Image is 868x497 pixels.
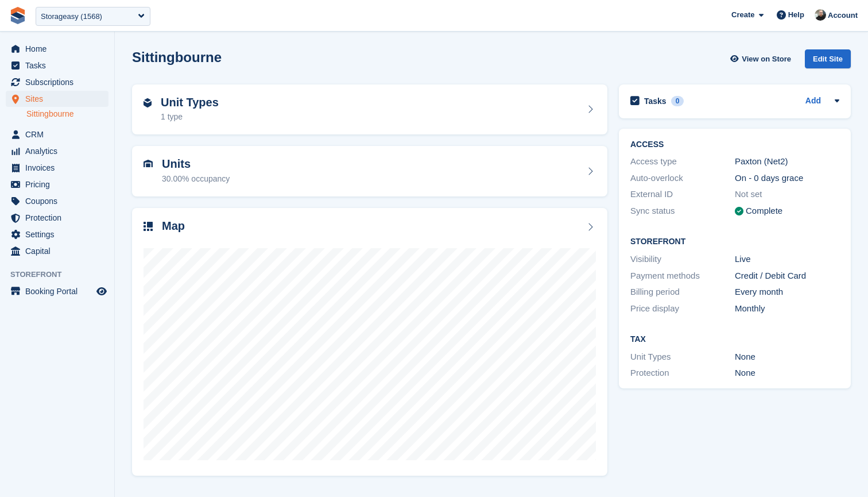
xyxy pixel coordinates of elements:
div: Sync status [630,205,735,218]
div: Access type [630,155,735,168]
span: Account [828,10,858,21]
span: Subscriptions [25,74,94,90]
a: Units 30.00% occupancy [132,146,607,197]
img: stora-icon-8386f47178a22dfd0bd8f6a31ec36ba5ce8667c1dd55bd0f319d3a0aa187defe.svg [9,7,26,24]
div: Paxton (Net2) [735,155,839,168]
h2: Map [162,219,185,233]
div: External ID [630,188,735,201]
div: 30.00% occupancy [162,173,230,185]
span: Coupons [25,193,94,209]
div: Price display [630,302,735,315]
span: Booking Portal [25,283,94,299]
div: Edit Site [805,49,851,68]
a: menu [6,91,108,107]
img: unit-icn-7be61d7bf1b0ce9d3e12c5938cc71ed9869f7b940bace4675aadf7bd6d80202e.svg [144,160,153,168]
div: On - 0 days grace [735,172,839,185]
a: menu [6,176,108,192]
a: Edit Site [805,49,851,73]
div: Billing period [630,286,735,299]
h2: Tax [630,335,839,344]
div: Not set [735,188,839,201]
div: Payment methods [630,269,735,283]
span: Analytics [25,143,94,159]
a: menu [6,226,108,242]
div: Live [735,253,839,266]
div: None [735,350,839,364]
h2: Tasks [644,96,666,106]
span: Pricing [25,176,94,192]
a: menu [6,210,108,226]
div: Storageasy (1568) [41,11,102,22]
h2: Sittingbourne [132,49,222,65]
span: Settings [25,226,94,242]
div: Protection [630,367,735,380]
a: Unit Types 1 type [132,84,607,135]
h2: ACCESS [630,140,839,149]
div: Unit Types [630,350,735,364]
span: Tasks [25,57,94,74]
img: Tom Huddleston [815,9,826,21]
span: Sites [25,91,94,107]
a: menu [6,193,108,209]
span: Storefront [10,269,114,280]
a: menu [6,283,108,299]
a: Add [805,95,821,108]
span: Create [731,9,754,21]
span: Help [788,9,804,21]
a: View on Store [728,49,796,68]
div: None [735,367,839,380]
span: CRM [25,126,94,142]
img: map-icn-33ee37083ee616e46c38cad1a60f524a97daa1e2b2c8c0bc3eb3415660979fc1.svg [144,222,153,231]
div: Complete [746,205,782,218]
div: Credit / Debit Card [735,269,839,283]
h2: Unit Types [161,96,219,109]
div: Monthly [735,302,839,315]
a: Sittingbourne [26,109,108,120]
div: 1 type [161,111,219,123]
h2: Storefront [630,237,839,246]
img: unit-type-icn-2b2737a686de81e16bb02015468b77c625bbabd49415b5ef34ead5e3b44a266d.svg [144,98,152,107]
a: menu [6,74,108,90]
div: Every month [735,286,839,299]
span: Home [25,41,94,57]
a: menu [6,126,108,142]
h2: Units [162,157,230,171]
a: menu [6,143,108,159]
a: menu [6,57,108,74]
span: View on Store [742,53,791,65]
div: 0 [671,96,684,106]
a: menu [6,160,108,176]
a: menu [6,41,108,57]
div: Visibility [630,253,735,266]
a: menu [6,243,108,259]
span: Invoices [25,160,94,176]
span: Protection [25,210,94,226]
span: Capital [25,243,94,259]
div: Auto-overlock [630,172,735,185]
a: Preview store [95,284,108,298]
a: Map [132,208,607,476]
